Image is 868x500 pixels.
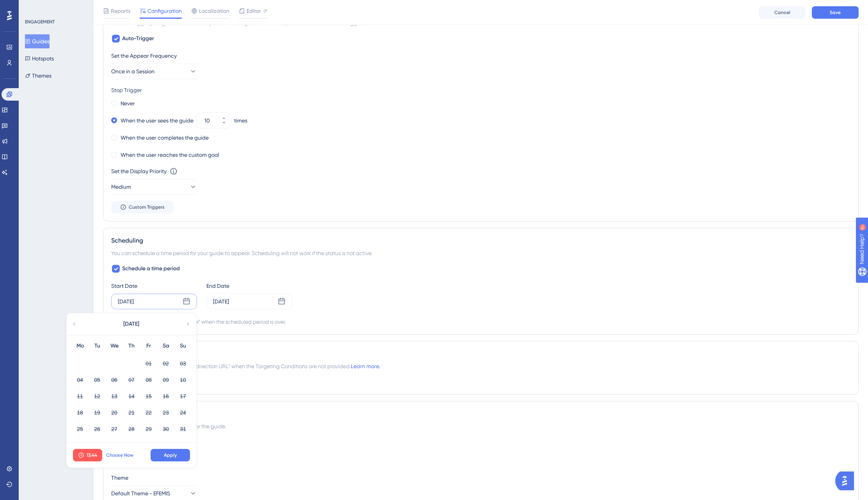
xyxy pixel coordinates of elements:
[108,390,121,403] button: 13
[111,85,850,95] div: Stop Trigger
[106,452,133,458] span: Choose Now
[111,236,850,245] div: Scheduling
[73,406,87,419] button: 18
[176,406,190,419] button: 24
[25,19,55,25] div: ENGAGEMENT
[25,34,50,48] button: Guides
[121,133,209,142] label: When the user completes the guide
[142,406,155,419] button: 22
[176,422,190,436] button: 31
[111,349,850,358] div: Redirection
[129,204,165,210] span: Custom Triggers
[199,6,229,16] span: Localization
[123,319,139,329] span: [DATE]
[91,373,104,387] button: 05
[25,69,51,83] button: Themes
[91,406,104,419] button: 19
[108,422,121,436] button: 27
[87,452,97,458] span: 13:44
[121,116,193,125] label: When the user sees the guide
[111,362,380,371] span: The browser will redirect to the “Redirection URL” when the Targeting Conditions are not provided.
[142,357,155,370] button: 01
[108,406,121,419] button: 20
[176,357,190,370] button: 03
[125,373,138,387] button: 07
[140,341,157,351] div: Fr
[122,264,180,273] span: Schedule a time period
[830,9,841,16] span: Save
[92,316,170,332] button: [DATE]
[53,4,58,10] div: 9+
[142,422,155,436] button: 29
[159,390,172,403] button: 16
[106,341,123,351] div: We
[123,341,140,351] div: Th
[835,469,859,493] iframe: UserGuiding AI Assistant Launcher
[111,201,174,213] button: Custom Triggers
[18,2,49,11] span: Need Help?
[122,34,154,43] span: Auto-Trigger
[125,422,138,436] button: 28
[73,422,87,436] button: 25
[774,9,790,16] span: Cancel
[91,422,104,436] button: 26
[118,297,134,306] div: [DATE]
[176,373,190,387] button: 10
[125,406,138,419] button: 21
[142,373,155,387] button: 08
[111,6,130,16] span: Reports
[111,182,131,191] span: Medium
[71,341,89,351] div: Mo
[111,167,167,176] div: Set the Display Priority
[111,64,197,79] button: Once in a Session
[176,390,190,403] button: 17
[159,422,172,436] button: 30
[125,317,286,326] div: Automatically set as “Inactive” when the scheduled period is over.
[111,248,850,258] div: You can schedule a time period for your guide to appear. Scheduling will not work if the status i...
[108,373,121,387] button: 06
[111,437,850,447] div: Container
[121,99,135,108] label: Never
[111,179,197,195] button: Medium
[121,150,219,160] label: When the user reaches the custom goal
[247,6,261,16] span: Editor
[142,390,155,403] button: 15
[73,390,87,403] button: 11
[159,406,172,419] button: 23
[147,6,182,16] span: Configuration
[111,281,197,291] div: Start Date
[111,422,850,431] div: Choose the container and theme for the guide.
[164,452,177,458] span: Apply
[159,373,172,387] button: 09
[73,449,102,461] button: 13:44
[213,297,229,306] div: [DATE]
[111,473,850,482] div: Theme
[25,51,54,66] button: Hotspots
[159,357,172,370] button: 02
[157,341,174,351] div: Sa
[73,373,87,387] button: 04
[89,341,106,351] div: Tu
[206,281,292,291] div: End Date
[91,390,104,403] button: 12
[125,390,138,403] button: 14
[102,449,137,461] button: Choose Now
[234,116,247,125] div: times
[111,67,154,76] span: Once in a Session
[111,51,850,60] div: Set the Appear Frequency
[812,6,859,19] button: Save
[351,363,380,369] a: Learn more.
[174,341,192,351] div: Su
[111,409,850,418] div: Advanced Settings
[759,6,806,19] button: Cancel
[151,449,190,461] button: Apply
[111,489,170,498] span: Default Theme - EFEMIS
